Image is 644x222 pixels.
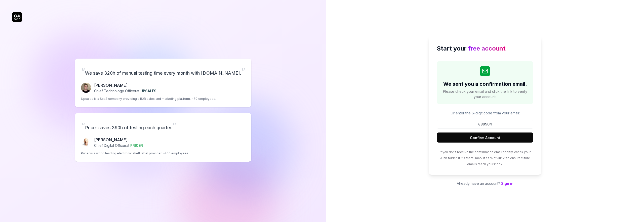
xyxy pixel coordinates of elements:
span: ” [241,66,245,77]
p: Chief Digital Officer at [94,143,143,148]
a: Sign in [501,181,513,186]
p: [PERSON_NAME] [94,137,143,143]
p: We save 320h of manual testing time every month with [DOMAIN_NAME]. [81,65,245,78]
span: “ [81,120,85,131]
p: Pricer saves 390h of testing each quarter. [81,119,245,133]
h2: We sent you a confirmation email. [443,80,527,88]
p: Pricer is a world leading electronic shelf label provider. ~200 employees. [81,151,189,156]
p: Upsales is a SaaS company providing a B2B sales and marketing platform. ~70 employees. [81,97,216,101]
p: [PERSON_NAME] [94,82,156,88]
span: Please check your email and click the link to verify your account. [442,89,528,99]
span: ” [172,120,176,131]
span: PRICER [130,143,143,148]
p: Or enter the 6-digit code from your email: [437,110,533,116]
a: “We save 320h of manual testing time every month with [DOMAIN_NAME].”Fredrik Seidl[PERSON_NAME]Ch... [75,59,251,107]
span: free account [468,45,506,52]
img: Chris Chalkitis [81,137,91,147]
p: Chief Technology Officer at [94,88,156,94]
p: Already have an account? [429,181,541,186]
span: If you don't receive the confirmation email shortly, check your Junk folder. If it's there, mark ... [440,150,531,166]
span: “ [81,66,85,77]
img: Fredrik Seidl [81,83,91,93]
a: “Pricer saves 390h of testing each quarter.”Chris Chalkitis[PERSON_NAME]Chief Digital Officerat P... [75,113,251,162]
span: UPSALES [140,89,156,93]
button: Confirm Account [437,132,533,143]
h2: Start your [437,44,533,53]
